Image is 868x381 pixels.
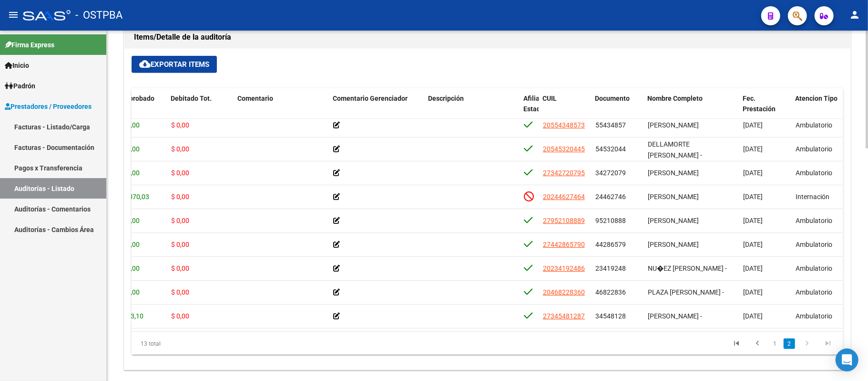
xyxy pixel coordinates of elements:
[543,241,585,248] span: 27442865790
[543,217,585,224] span: 27952108889
[743,95,776,113] span: Fec. Prestación
[543,288,585,296] span: 20468228360
[171,121,189,129] span: $ 0,00
[171,169,189,177] span: $ 0,00
[648,265,727,272] span: NU�EZ [PERSON_NAME] -
[543,169,585,177] span: 27342720795
[100,88,167,130] datatable-header-cell: Monto Aprobado
[132,332,272,356] div: 13 total
[595,241,626,248] span: 44286579
[796,121,832,129] span: Ambulatorio
[743,265,763,272] span: [DATE]
[795,95,837,102] span: Atencion Tipo
[739,88,791,130] datatable-header-cell: Fec. Prestación
[171,145,189,153] span: $ 0,00
[104,95,154,102] span: Monto Aprobado
[543,121,585,129] span: 20554348573
[595,312,626,320] span: 34548128
[791,88,844,130] datatable-header-cell: Atencion Tipo
[139,60,209,69] span: Exportar Items
[428,95,464,102] span: Descripción
[798,339,816,349] a: go to next page
[643,88,739,130] datatable-header-cell: Nombre Completo
[796,193,829,201] span: Internación
[743,241,763,248] span: [DATE]
[796,265,832,272] span: Ambulatorio
[796,169,832,177] span: Ambulatorio
[595,193,626,201] span: 24462746
[134,30,841,45] h1: Items/Detalle de la auditoría
[595,265,626,272] span: 23419248
[595,95,630,102] span: Documento
[648,288,724,296] span: PLAZA [PERSON_NAME] -
[543,145,585,153] span: 20545320445
[648,217,699,224] span: [PERSON_NAME]
[591,88,643,130] datatable-header-cell: Documento
[237,95,273,102] span: Comentario
[329,88,424,130] datatable-header-cell: Comentario Gerenciador
[743,121,763,129] span: [DATE]
[132,56,217,73] button: Exportar Items
[75,5,123,26] span: - OSTPBA
[796,217,832,224] span: Ambulatorio
[520,88,539,130] datatable-header-cell: Afiliado Estado
[424,88,520,130] datatable-header-cell: Descripción
[595,121,626,129] span: 55434857
[743,312,763,320] span: [DATE]
[796,145,832,153] span: Ambulatorio
[171,217,189,224] span: $ 0,00
[648,241,699,248] span: [PERSON_NAME]
[595,169,626,177] span: 34272079
[743,145,763,153] span: [DATE]
[171,288,189,296] span: $ 0,00
[167,88,234,130] datatable-header-cell: Debitado Tot.
[836,349,858,371] div: Open Intercom Messenger
[648,121,699,129] span: [PERSON_NAME]
[171,193,189,201] span: $ 0,00
[743,193,763,201] span: [DATE]
[171,265,189,272] span: $ 0,00
[648,312,702,320] span: [PERSON_NAME] -
[543,193,585,201] span: 20244627464
[769,339,781,349] a: 1
[768,336,782,352] li: page 1
[333,95,408,102] span: Comentario Gerenciador
[5,81,35,91] span: Padrón
[542,95,557,102] span: CUIL
[819,339,837,349] a: go to last page
[647,95,703,102] span: Nombre Completo
[539,88,591,130] datatable-header-cell: CUIL
[595,217,626,224] span: 95210888
[796,312,832,320] span: Ambulatorio
[796,241,832,248] span: Ambulatorio
[139,58,151,70] mat-icon: cloud_download
[234,88,329,130] datatable-header-cell: Comentario
[523,95,547,113] span: Afiliado Estado
[743,288,763,296] span: [DATE]
[595,288,626,296] span: 46822836
[648,193,699,201] span: [PERSON_NAME]
[5,60,29,71] span: Inicio
[727,339,745,349] a: go to first page
[782,336,797,352] li: page 2
[171,241,189,248] span: $ 0,00
[748,339,766,349] a: go to previous page
[171,312,189,320] span: $ 0,00
[8,9,19,21] mat-icon: menu
[849,9,860,21] mat-icon: person
[648,140,702,159] span: DELLAMORTE [PERSON_NAME] -
[796,288,832,296] span: Ambulatorio
[543,312,585,320] span: 27345481287
[743,217,763,224] span: [DATE]
[595,145,626,153] span: 54532044
[5,101,92,112] span: Prestadores / Proveedores
[171,95,212,102] span: Debitado Tot.
[648,169,699,177] span: [PERSON_NAME]
[743,169,763,177] span: [DATE]
[5,40,54,50] span: Firma Express
[784,339,795,349] a: 2
[543,265,585,272] span: 20234192486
